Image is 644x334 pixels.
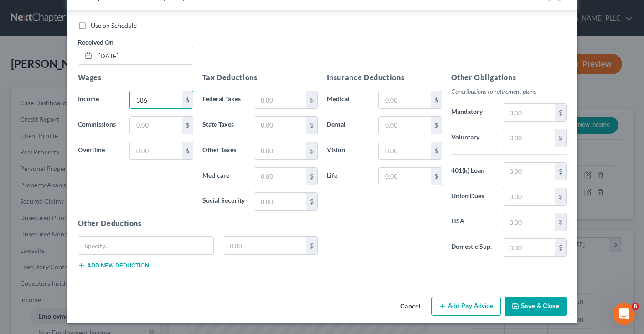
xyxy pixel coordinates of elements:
[78,95,99,103] span: Income
[503,239,555,256] input: 0.00
[431,117,442,134] div: $
[503,188,555,206] input: 0.00
[555,188,566,206] div: $
[130,91,181,108] input: 0.00
[632,303,639,310] span: 8
[73,142,125,160] label: Overtime
[503,129,555,147] input: 0.00
[130,142,181,159] input: 0.00
[78,237,214,254] input: Specify...
[198,91,250,109] label: Federal Taxes
[254,142,306,159] input: 0.00
[306,91,317,108] div: $
[379,117,430,134] input: 0.00
[555,104,566,121] div: $
[451,87,567,96] p: Contributions to retirement plans
[91,21,140,29] span: Use on Schedule I
[393,298,428,316] button: Cancel
[431,91,442,108] div: $
[95,47,193,65] input: MM/DD/YYYY
[503,104,555,121] input: 0.00
[555,239,566,256] div: $
[306,237,317,254] div: $
[447,103,499,122] label: Mandatory
[447,188,499,206] label: Union Dues
[254,168,306,185] input: 0.00
[447,213,499,231] label: HSA
[202,72,318,83] h5: Tax Deductions
[379,91,430,108] input: 0.00
[130,117,181,134] input: 0.00
[322,91,374,109] label: Medical
[198,167,250,185] label: Medicare
[182,142,193,159] div: $
[198,116,250,134] label: State Taxes
[447,129,499,147] label: Voluntary
[555,163,566,180] div: $
[73,116,125,134] label: Commissions
[182,91,193,108] div: $
[78,72,193,83] h5: Wages
[503,213,555,231] input: 0.00
[613,303,635,325] iframe: Intercom live chat
[78,262,149,269] button: Add new deduction
[327,72,442,83] h5: Insurance Deductions
[78,38,113,46] span: Received On
[306,142,317,159] div: $
[223,237,306,254] input: 0.00
[306,168,317,185] div: $
[182,117,193,134] div: $
[379,142,430,159] input: 0.00
[198,192,250,211] label: Social Security
[322,142,374,160] label: Vision
[431,142,442,159] div: $
[198,142,250,160] label: Other Taxes
[306,117,317,134] div: $
[451,72,567,83] h5: Other Obligations
[78,218,318,229] h5: Other Deductions
[431,168,442,185] div: $
[322,116,374,134] label: Dental
[322,167,374,185] label: Life
[254,117,306,134] input: 0.00
[431,297,501,316] button: Add Pay Advice
[306,193,317,210] div: $
[505,297,567,316] button: Save & Close
[447,238,499,257] label: Domestic Sup.
[254,91,306,108] input: 0.00
[503,163,555,180] input: 0.00
[379,168,430,185] input: 0.00
[447,162,499,180] label: 401(k) Loan
[254,193,306,210] input: 0.00
[555,213,566,231] div: $
[555,129,566,147] div: $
